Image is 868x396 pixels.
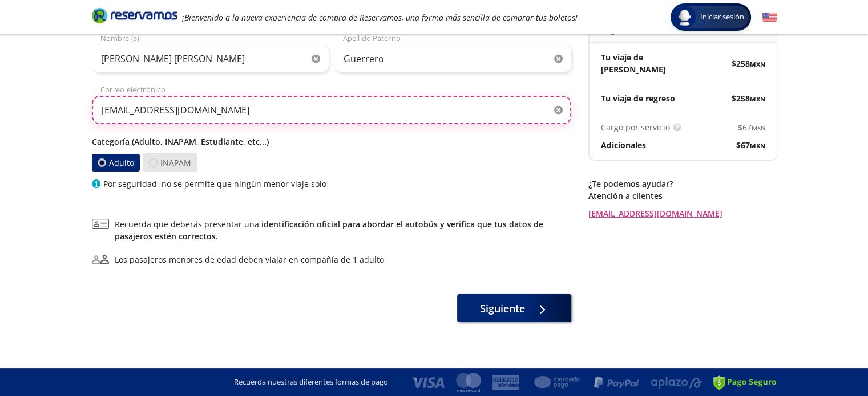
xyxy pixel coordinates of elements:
p: Adicionales [601,139,646,151]
button: Siguiente [457,294,571,322]
button: English [762,10,777,25]
label: INAPAM [143,153,197,172]
small: MXN [752,124,765,132]
span: Iniciar sesión [696,11,749,23]
span: $ 258 [732,92,765,104]
a: Brand Logo [92,7,177,27]
small: MXN [750,60,765,68]
span: Siguiente [480,301,525,316]
p: ¿Te podemos ayudar? [588,178,777,190]
p: Recuerda nuestras diferentes formas de pago [234,377,388,388]
p: Tu viaje de [PERSON_NAME] [601,51,683,75]
span: Recuerda que deberás presentar una [115,218,571,242]
span: $ 67 [738,121,765,133]
p: Tu viaje de regreso [601,92,675,104]
p: Atención a clientes [588,190,777,202]
p: Por seguridad, no se permite que ningún menor viaje solo [103,178,326,190]
a: [EMAIL_ADDRESS][DOMAIN_NAME] [588,207,777,219]
span: $ 67 [736,139,765,151]
em: ¡Bienvenido a la nueva experiencia de compra de Reservamos, una forma más sencilla de comprar tus... [182,12,578,23]
i: Brand Logo [92,7,177,24]
p: Cargo por servicio [601,121,670,133]
a: identificación oficial para abordar el autobús y verifica que tus datos de pasajeros estén correc... [115,219,543,242]
input: Nombre (s) [92,44,329,73]
input: Correo electrónico [92,96,571,124]
small: MXN [750,95,765,103]
input: Apellido Paterno [334,44,571,73]
span: $ 258 [732,58,765,70]
p: Categoría (Adulto, INAPAM, Estudiante, etc...) [92,136,571,148]
div: Los pasajeros menores de edad deben viajar en compañía de 1 adulto [115,254,384,266]
small: MXN [750,141,765,150]
label: Adulto [91,154,140,172]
